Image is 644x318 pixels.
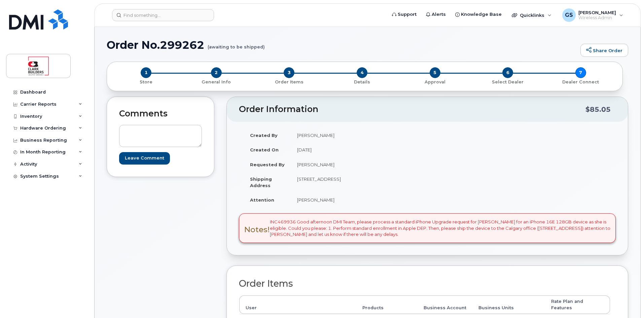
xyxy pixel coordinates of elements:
td: [PERSON_NAME] [291,128,422,143]
a: Share Order [580,44,628,57]
a: 4 Details [326,78,399,85]
strong: Created On [250,147,279,152]
span: 2 [211,67,222,78]
p: General Info [183,79,250,85]
h3: Notes! [244,225,270,234]
td: [DATE] [291,142,422,157]
strong: Shipping Address [250,176,272,188]
div: INC469936 Good afternoon DMI Team, please process a standard iPhone Upgrade request for [PERSON_N... [239,213,616,243]
p: Select Dealer [474,79,542,85]
p: Details [328,79,396,85]
h2: Order Items [239,279,610,289]
input: Leave Comment [119,152,170,165]
p: Store [115,79,177,85]
span: 6 [502,67,513,78]
th: Products [356,295,418,314]
td: [STREET_ADDRESS] [291,172,422,192]
h1: Order No.299262 [107,39,577,51]
div: $85.05 [585,103,611,116]
a: 6 Select Dealer [471,78,544,85]
a: 1 Store [112,78,180,85]
span: 4 [357,67,367,78]
h2: Comments [119,109,202,118]
p: Order Items [255,79,323,85]
iframe: Messenger Launcher [615,289,639,313]
a: 2 General Info [180,78,253,85]
span: 3 [284,67,294,78]
a: 5 Approval [398,78,471,85]
strong: Attention [250,197,274,203]
th: Business Units [472,295,545,314]
a: 3 Order Items [253,78,326,85]
span: 1 [141,67,151,78]
th: User [239,295,356,314]
td: [PERSON_NAME] [291,192,422,207]
small: (awaiting to be shipped) [208,39,265,49]
span: 5 [430,67,440,78]
h2: Order Information [239,105,585,114]
strong: Created By [250,133,278,138]
strong: Requested By [250,162,285,167]
p: Approval [401,79,469,85]
th: Rate Plan and Features [545,295,610,314]
td: [PERSON_NAME] [291,157,422,172]
th: Business Account [418,295,472,314]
